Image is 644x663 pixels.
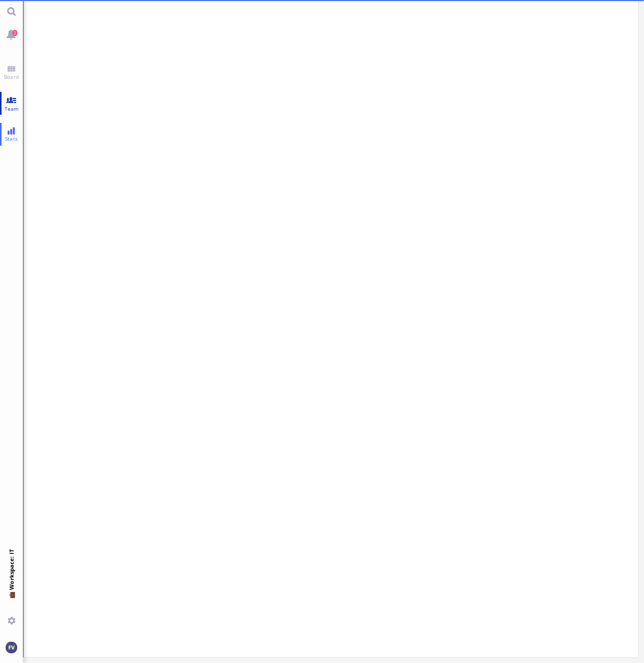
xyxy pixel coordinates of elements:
[13,30,17,36] span: 2
[8,590,15,613] span: 💼 Workspace: IT
[6,642,17,653] img: You
[3,135,20,142] span: Stats
[2,73,21,80] span: Board
[2,105,21,112] span: Team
